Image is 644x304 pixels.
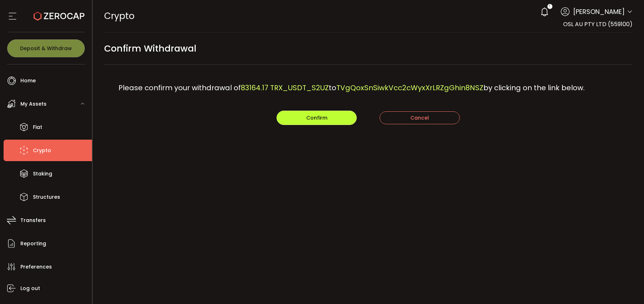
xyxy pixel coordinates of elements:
[104,40,196,57] span: Confirm Withdrawal
[33,169,52,179] span: Staking
[33,122,42,132] span: Fiat
[33,145,51,156] span: Crypto
[277,111,357,125] button: Confirm
[410,114,429,121] span: Cancel
[118,83,241,93] span: Please confirm your withdrawal of
[7,39,85,57] button: Deposit & Withdraw
[563,20,633,28] span: OSL AU PTY LTD (559100)
[20,99,47,109] span: My Assets
[329,83,336,93] span: to
[573,7,625,16] span: [PERSON_NAME]
[559,227,644,304] iframe: Chat Widget
[306,114,327,121] span: Confirm
[336,83,483,93] span: TVgQoxSnSiwkVcc2cWyxXrLRZgGhin8NSZ
[549,4,550,9] span: 1
[380,111,460,124] button: Cancel
[33,192,60,202] span: Structures
[20,262,52,272] span: Preferences
[241,83,329,93] span: 83164.17 TRX_USDT_S2UZ
[20,238,46,249] span: Reporting
[20,283,40,294] span: Log out
[104,10,135,22] span: Crypto
[20,46,72,51] span: Deposit & Withdraw
[20,215,46,226] span: Transfers
[20,76,36,86] span: Home
[483,83,585,93] span: by clicking on the link below.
